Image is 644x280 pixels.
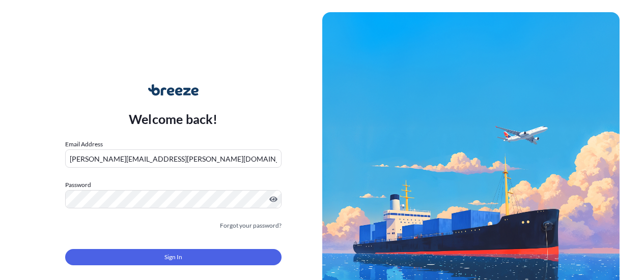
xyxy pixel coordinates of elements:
[65,139,103,149] label: Email Address
[269,195,277,203] button: Show password
[65,180,282,190] label: Password
[220,221,282,231] a: Forgot your password?
[129,111,218,127] p: Welcome back!
[65,249,282,265] button: Sign In
[65,149,282,168] input: example@gmail.com
[164,252,182,262] span: Sign In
